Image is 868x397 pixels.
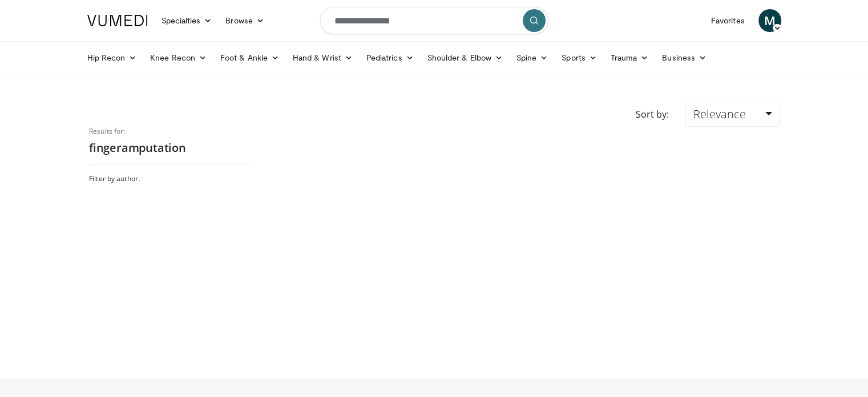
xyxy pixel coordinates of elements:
[510,46,555,69] a: Spine
[758,9,781,32] a: M
[421,46,510,69] a: Shoulder & Elbow
[655,46,713,69] a: Business
[320,7,548,34] input: Search topics, interventions
[693,106,745,122] span: Relevance
[685,102,779,127] a: Relevance
[555,46,604,69] a: Sports
[89,141,249,155] h2: fingeramputation
[89,174,249,183] h3: Filter by author:
[360,46,421,69] a: Pediatrics
[604,46,656,69] a: Trauma
[80,46,144,69] a: Hip Recon
[219,9,271,32] a: Browse
[87,15,148,26] img: VuMedi Logo
[155,9,219,32] a: Specialties
[627,102,677,127] div: Sort by:
[286,46,360,69] a: Hand & Wrist
[704,9,752,32] a: Favorites
[143,46,213,69] a: Knee Recon
[213,46,286,69] a: Foot & Ankle
[89,127,249,136] p: Results for:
